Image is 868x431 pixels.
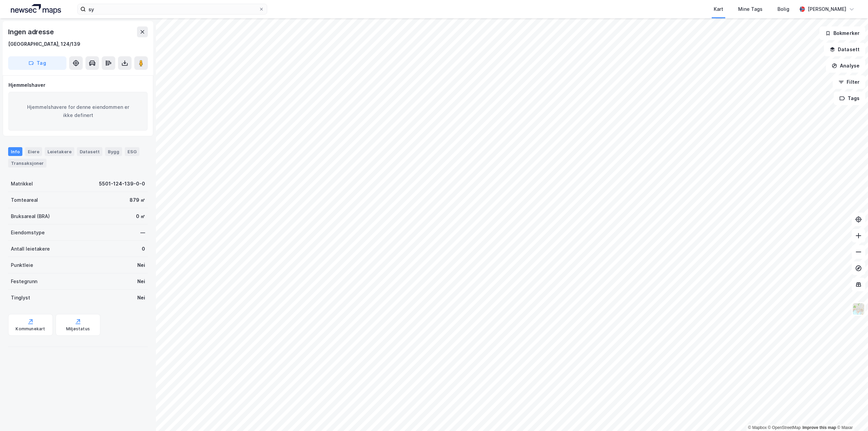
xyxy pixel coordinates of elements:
[8,56,66,70] button: Tag
[25,147,42,156] div: Eiere
[137,277,145,286] div: Nei
[748,425,767,430] a: Mapbox
[11,196,38,204] div: Tomteareal
[142,245,145,253] div: 0
[824,43,865,56] button: Datasett
[11,245,50,253] div: Antall leietakere
[16,326,45,332] div: Kommunekart
[8,26,55,37] div: Ingen adresse
[8,81,147,89] div: Hjemmelshaver
[11,261,33,269] div: Punktleie
[11,294,30,302] div: Tinglyst
[11,4,61,14] img: logo.a4113a55bc3d86da70a041830d287a7e.svg
[86,4,259,14] input: Søk på adresse, matrikkel, gårdeiere, leietakere eller personer
[803,425,836,430] a: Improve this map
[105,147,122,156] div: Bygg
[11,180,33,188] div: Matrikkel
[125,147,139,156] div: ESG
[45,147,74,156] div: Leietakere
[8,92,147,131] div: Hjemmelshavere for denne eiendommen er ikke definert
[8,40,80,48] div: [GEOGRAPHIC_DATA], 124/139
[826,59,865,73] button: Analyse
[777,5,789,13] div: Bolig
[852,302,865,315] img: Z
[140,229,145,237] div: —
[77,147,102,156] div: Datasett
[833,75,865,89] button: Filter
[99,180,145,188] div: 5501-124-139-0-0
[808,5,846,13] div: [PERSON_NAME]
[137,294,145,302] div: Nei
[11,212,50,220] div: Bruksareal (BRA)
[8,159,46,168] div: Transaksjoner
[820,26,865,40] button: Bokmerker
[834,398,868,431] iframe: Chat Widget
[834,398,868,431] div: Kontrollprogram for chat
[136,212,145,220] div: 0 ㎡
[11,277,37,286] div: Festegrunn
[738,5,763,13] div: Mine Tags
[11,229,45,237] div: Eiendomstype
[714,5,723,13] div: Kart
[137,261,145,269] div: Nei
[66,326,90,332] div: Miljøstatus
[834,92,865,105] button: Tags
[130,196,145,204] div: 879 ㎡
[8,147,22,156] div: Info
[768,425,801,430] a: OpenStreetMap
